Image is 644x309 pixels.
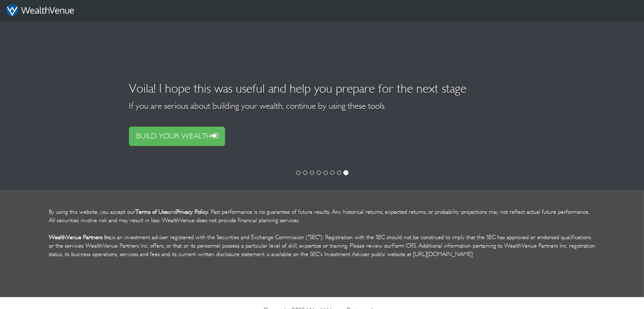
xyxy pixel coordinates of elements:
b: WealthVenue Partners Inc. [49,234,112,241]
a: Privacy Policy [176,208,208,215]
h2: Voila! I hope this was useful and help you prepare for the next stage [129,81,515,95]
a: Form CRS [392,242,416,249]
img: wv-white_435x79p.png [6,4,74,17]
p: By using this website, you accept our and . Past performance is no guarantee of future results. A... [49,191,595,267]
a: Terms of Use [135,208,168,215]
a: BUILD YOUR WEALTH [129,127,225,146]
p: If you are serious about building your wealth, continue by using these tools [129,99,515,112]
